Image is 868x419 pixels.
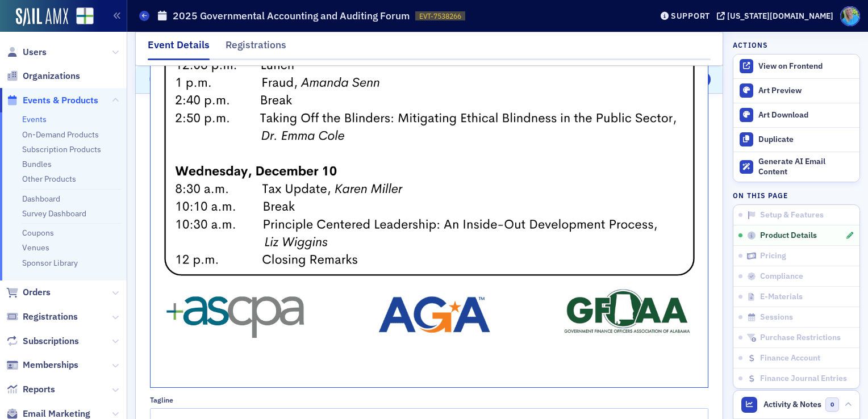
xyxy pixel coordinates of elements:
span: 0 [825,397,840,412]
a: Orders [6,286,51,299]
span: Orders [23,286,51,299]
a: Reports [6,383,55,396]
div: Duplicate [758,135,854,145]
span: E-Materials [760,292,803,302]
span: Finance Journal Entries [760,374,847,384]
img: SailAMX [76,7,94,25]
span: Profile [840,6,860,26]
div: Tagline [150,396,173,404]
a: Bundles [22,159,52,169]
div: Art Preview [758,86,854,96]
a: Dashboard [22,194,60,204]
a: Art Download [733,103,859,127]
button: [US_STATE][DOMAIN_NAME] [717,12,837,20]
span: Finance Account [760,353,820,363]
a: Art Preview [733,79,859,103]
span: Setup & Features [760,210,824,220]
div: [US_STATE][DOMAIN_NAME] [727,11,833,21]
span: Sessions [760,312,793,322]
a: Subscriptions [6,335,79,347]
span: Compliance [760,271,803,282]
div: Art Download [758,110,854,120]
a: View on Frontend [733,55,859,78]
img: SailAMX [16,8,68,26]
div: Generate AI Email Content [758,157,854,177]
a: View Homepage [68,7,94,27]
a: Users [6,46,47,58]
span: Activity & Notes [763,399,821,410]
div: Support [671,11,710,21]
span: Organizations [23,70,80,82]
a: Venues [22,242,49,253]
span: Reports [23,383,55,396]
span: Purchase Restrictions [760,333,841,343]
a: Organizations [6,70,80,82]
a: Registrations [6,311,78,323]
button: Generate AI Email Content [733,152,859,182]
div: Registrations [226,37,286,58]
span: Events & Products [23,94,98,107]
h4: On this page [733,190,860,200]
span: Registrations [23,311,78,323]
h4: Actions [733,40,768,50]
a: Survey Dashboard [22,208,86,219]
a: On-Demand Products [22,129,99,140]
span: Users [23,46,47,58]
span: Subscriptions [23,335,79,347]
a: Sponsor Library [22,258,78,268]
button: Duplicate [733,127,859,152]
h1: 2025 Governmental Accounting and Auditing Forum [173,9,410,23]
a: Subscription Products [22,144,101,154]
a: Memberships [6,359,78,371]
div: View on Frontend [758,61,854,72]
span: Pricing [760,251,786,261]
span: EVT-7538266 [419,11,461,21]
a: Coupons [22,228,54,238]
span: Product Details [760,231,817,241]
a: Events [22,114,47,124]
a: Other Products [22,174,76,184]
span: Memberships [23,359,78,371]
div: Event Details [148,37,210,60]
a: Events & Products [6,94,98,107]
